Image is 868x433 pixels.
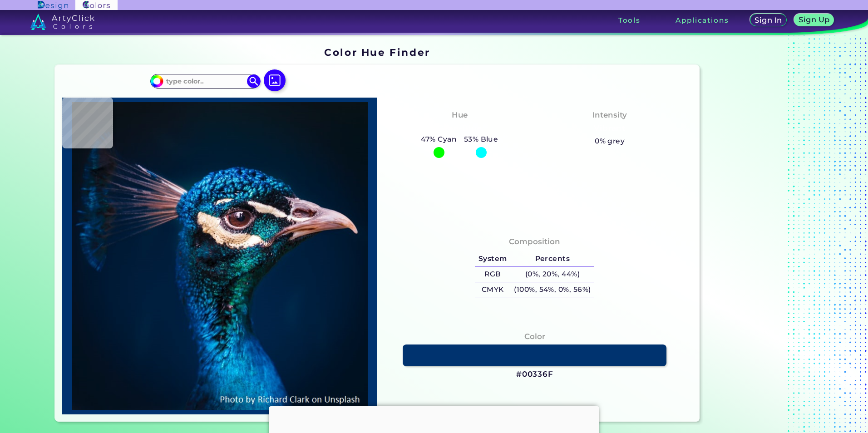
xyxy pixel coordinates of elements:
[511,282,595,297] h5: (100%, 54%, 0%, 56%)
[264,69,286,91] img: icon picture
[800,16,828,23] h5: Sign Up
[595,135,625,147] h5: 0% grey
[509,235,560,248] h4: Composition
[511,251,595,266] h5: Percents
[163,75,247,87] input: type color..
[418,133,460,145] h5: 47% Cyan
[756,17,780,24] h5: Sign In
[434,123,485,134] h3: Cyan-Blue
[452,108,468,122] h4: Hue
[38,1,68,10] img: ArtyClick Design logo
[592,108,627,122] h4: Intensity
[475,251,510,266] h5: System
[247,74,261,88] img: icon search
[30,14,94,30] img: logo_artyclick_colors_white.svg
[796,15,832,26] a: Sign Up
[475,267,510,282] h5: RGB
[590,123,630,134] h3: Vibrant
[516,369,553,380] h3: #00336F
[475,282,510,297] h5: CMYK
[703,44,817,425] iframe: Advertisement
[511,267,595,282] h5: (0%, 20%, 44%)
[460,133,502,145] h5: 53% Blue
[324,45,430,59] h1: Color Hue Finder
[618,17,641,24] h3: Tools
[524,330,545,343] h4: Color
[676,17,729,24] h3: Applications
[67,102,373,410] img: img_pavlin.jpg
[752,15,785,26] a: Sign In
